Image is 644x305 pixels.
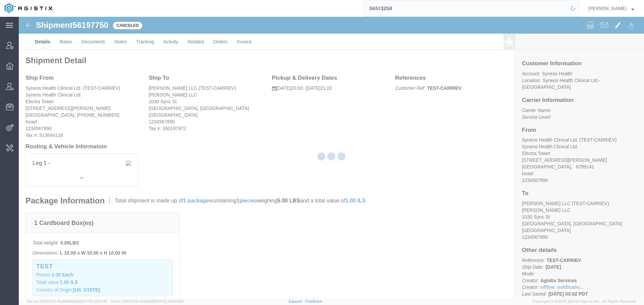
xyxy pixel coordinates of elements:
span: Abbie Wilkiemeyer [588,5,627,12]
span: [DATE] 09:51:12 [81,299,107,303]
img: logo [5,3,52,13]
input: Search for shipment number, reference number [364,0,568,16]
span: [DATE] 08:44:20 [155,299,183,303]
span: Client: 2025.17.0-5dd568f [110,299,183,303]
button: [PERSON_NAME] [588,4,635,12]
span: Server: 2025.17.0-16a969492de [27,299,107,303]
span: Copyright © [DATE]-[DATE] Agistix Inc., All Rights Reserved [533,299,636,304]
a: Feedback [305,299,322,303]
a: Support [288,299,305,303]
